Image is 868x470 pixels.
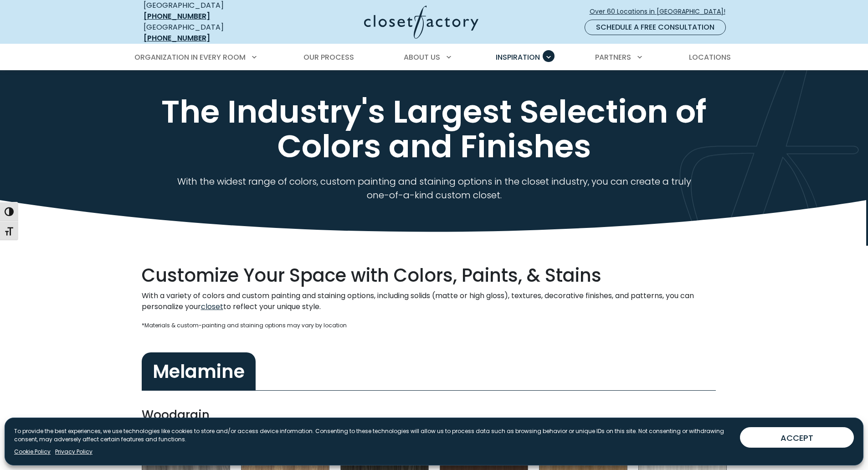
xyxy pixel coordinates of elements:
[590,7,733,16] span: Over 60 Locations in [GEOGRAPHIC_DATA]!
[142,94,727,164] h1: The Industry's Largest Selection of Colors and Finishes
[144,22,276,44] div: [GEOGRAPHIC_DATA]
[740,427,854,448] button: ACCEPT
[142,352,256,391] h3: Melamine
[364,5,478,39] img: Closet Factory Logo
[404,52,440,62] span: About Us
[589,4,733,20] a: Over 60 Locations in [GEOGRAPHIC_DATA]!
[55,448,92,456] a: Privacy Policy
[128,45,740,70] nav: Primary Menu
[303,52,354,62] span: Our Process
[142,402,727,428] h4: Woodgrain
[142,321,347,329] span: *Materials & custom-painting and staining options may vary by location
[142,264,727,287] h5: Customize Your Space with Colors, Paints, & Stains
[595,52,631,62] span: Partners
[144,33,210,43] a: [PHONE_NUMBER]
[585,20,726,35] a: Schedule a Free Consultation
[142,290,727,312] p: With a variety of colors and custom painting and staining options, including solids (matte or hig...
[496,52,540,62] span: Inspiration
[14,448,51,456] a: Cookie Policy
[201,301,223,312] a: closet
[14,427,733,444] p: To provide the best experiences, we use technologies like cookies to store and/or access device i...
[177,175,691,201] span: With the widest range of colors, custom painting and staining options in the closet industry, you...
[689,52,731,62] span: Locations
[144,11,210,21] a: [PHONE_NUMBER]
[134,52,246,62] span: Organization in Every Room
